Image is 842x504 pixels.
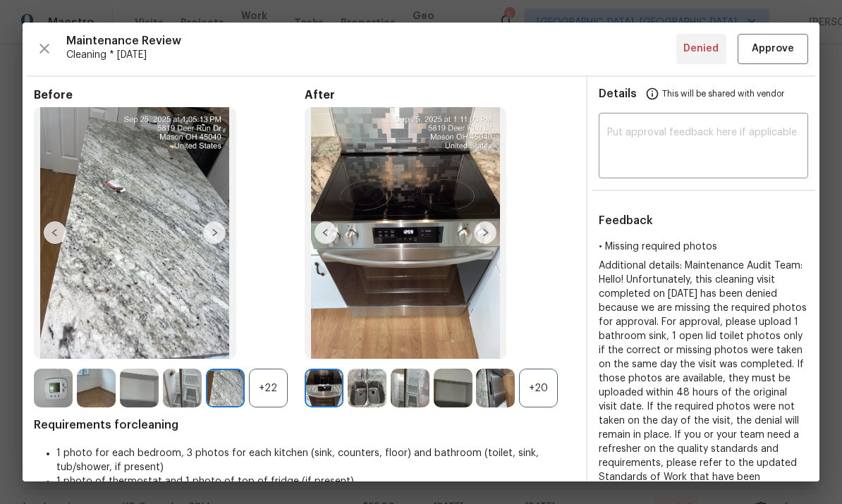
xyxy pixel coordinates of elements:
[34,418,575,432] span: Requirements for cleaning
[599,215,653,226] span: Feedback
[34,88,305,102] span: Before
[203,221,226,244] img: right-chevron-button-url
[738,34,808,64] button: Approve
[315,221,337,244] img: left-chevron-button-url
[44,221,66,244] img: left-chevron-button-url
[66,34,676,48] span: Maintenance Review
[56,474,575,488] li: 1 photo of thermostat and 1 photo of top of fridge (if present)
[599,261,807,496] span: Additional details: Maintenance Audit Team: Hello! Unfortunately, this cleaning visit completed o...
[599,77,637,111] span: Details
[56,446,575,474] li: 1 photo for each bedroom, 3 photos for each kitchen (sink, counters, floor) and bathroom (toilet,...
[66,48,676,62] span: Cleaning * [DATE]
[305,88,575,102] span: After
[599,242,717,252] span: • Missing required photos
[752,40,794,58] span: Approve
[662,77,784,111] span: This will be shared with vendor
[474,221,496,244] img: right-chevron-button-url
[519,369,558,407] div: +20
[249,369,288,407] div: +22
